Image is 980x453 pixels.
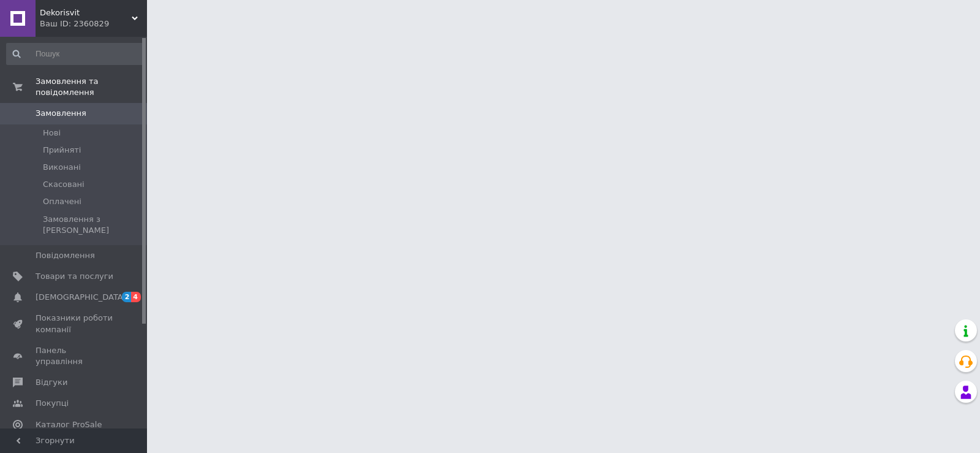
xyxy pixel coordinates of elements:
[43,214,143,236] span: Замовлення з [PERSON_NAME]
[36,76,147,98] span: Замовлення та повідомлення
[131,292,141,302] span: 4
[36,345,113,367] span: Панель управління
[36,377,67,388] span: Відгуки
[40,18,147,29] div: Ваш ID: 2360829
[36,271,113,282] span: Товари та послуги
[43,162,81,173] span: Виконані
[6,43,145,65] input: Пошук
[36,313,113,335] span: Показники роботи компанії
[36,292,126,303] span: [DEMOGRAPHIC_DATA]
[36,108,86,119] span: Замовлення
[43,179,85,190] span: Скасовані
[122,292,132,302] span: 2
[43,196,81,207] span: Оплачені
[36,419,102,430] span: Каталог ProSale
[36,250,95,261] span: Повідомлення
[36,398,69,409] span: Покупці
[40,7,132,18] span: Dekorisvit
[43,128,61,139] span: Нові
[43,145,81,156] span: Прийняті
